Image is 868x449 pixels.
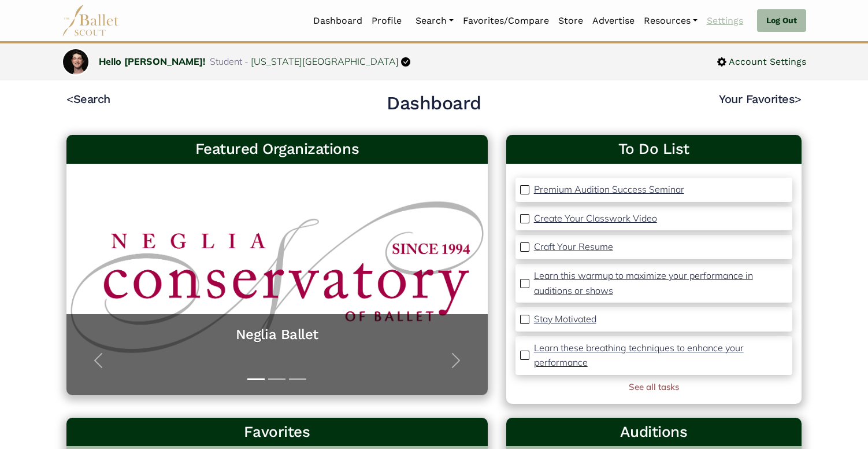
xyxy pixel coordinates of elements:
button: Slide 2 [268,373,285,386]
a: Craft Your Resume [534,240,613,255]
a: Profile [367,9,406,33]
a: Dashboard [309,9,367,33]
a: To Do List [515,139,792,159]
code: < [66,91,73,106]
a: Search [411,9,458,33]
a: Resources [639,9,702,33]
p: Learn these breathing techniques to enhance your performance [534,342,744,369]
p: Learn this warmup to maximize your performance in auditions or shows [534,270,753,296]
p: Craft Your Resume [534,241,613,252]
a: Advertise [588,9,639,33]
h3: Favorites [76,422,478,442]
h2: Dashboard [387,91,481,116]
span: Student [210,56,242,67]
a: Account Settings [717,54,806,69]
a: Your Favorites> [719,92,802,106]
p: Create Your Classwork Video [534,212,657,224]
p: Premium Audition Success Seminar [534,183,684,195]
a: Neglia Ballet [78,326,476,344]
a: Stay Motivated [534,312,596,327]
a: Store [554,9,588,33]
button: Slide 3 [289,373,306,386]
a: Favorites/Compare [458,9,554,33]
code: > [795,91,802,106]
button: Slide 1 [247,373,265,386]
span: Account Settings [726,54,806,69]
a: Learn these breathing techniques to enhance your performance [534,341,788,370]
a: [US_STATE][GEOGRAPHIC_DATA] [251,56,399,67]
a: Hello [PERSON_NAME]! [99,56,205,67]
a: Learn this warmup to maximize your performance in auditions or shows [534,268,788,298]
p: Stay Motivated [534,313,596,325]
a: Premium Audition Success Seminar [534,182,684,197]
a: Log Out [757,9,806,32]
a: <Search [66,92,110,106]
img: profile picture [63,49,88,82]
a: Settings [702,9,748,33]
span: - [244,56,248,67]
h3: Auditions [515,422,792,442]
a: Create Your Classwork Video [534,211,657,226]
h3: Featured Organizations [76,139,478,159]
a: See all tasks [629,381,679,392]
